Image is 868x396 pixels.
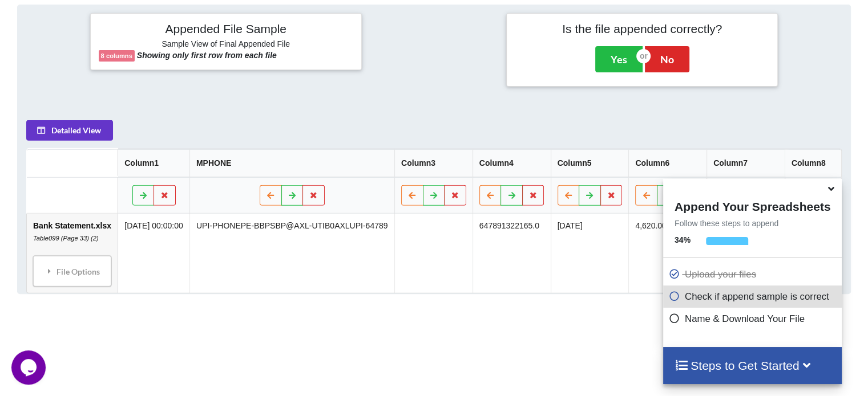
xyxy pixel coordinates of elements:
[706,149,785,177] th: Column7
[118,149,189,177] th: Column1
[628,214,706,293] td: 4,620.00
[663,218,842,229] p: Follow these steps to append
[785,149,841,177] th: Column8
[675,358,830,373] h4: Steps to Get Started
[669,289,839,304] p: Check if append sample is correct
[137,51,277,60] b: Showing only first row from each file
[33,235,99,242] i: Table099 (Page 33) (2)
[628,149,706,177] th: Column6
[663,197,842,214] h4: Append Your Spreadsheets
[37,259,108,283] div: File Options
[669,312,839,326] p: Name & Download Your File
[27,214,118,293] td: Bank Statement.xlsx
[550,214,628,293] td: [DATE]
[394,149,473,177] th: Column3
[645,46,689,72] button: No
[473,214,551,293] td: 647891322165.0
[118,214,189,293] td: [DATE] 00:00:00
[99,39,353,51] h6: Sample View of Final Appended File
[99,22,353,38] h4: Appended File Sample
[101,52,132,59] b: 8 columns
[189,214,394,293] td: UPI-PHONEPE-BBPSBP@AXL-UTIB0AXLUPI-64789
[11,350,48,385] iframe: chat widget
[675,235,691,244] b: 34 %
[595,46,643,72] button: Yes
[550,149,628,177] th: Column5
[669,267,839,281] p: Upload your files
[26,120,113,141] button: Detailed View
[473,149,551,177] th: Column4
[515,22,769,36] h4: Is the file appended correctly?
[189,149,394,177] th: MPHONE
